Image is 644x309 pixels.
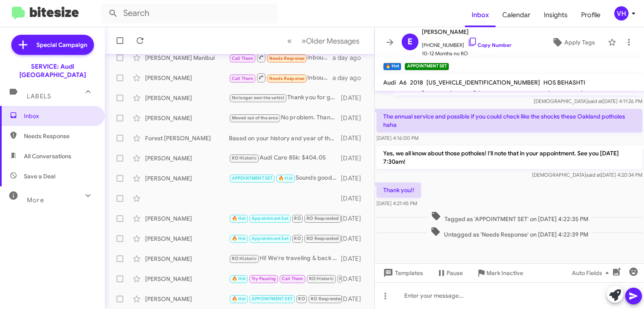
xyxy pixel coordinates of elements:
nav: Page navigation example [283,32,364,49]
div: [PERSON_NAME] [145,94,229,102]
span: said at [586,172,601,178]
span: Save a Deal [24,172,55,180]
div: My apologies for the delay. I see your car is here in service now. We'll see you back soon. [229,234,341,243]
button: Templates [375,265,430,281]
button: Mark Inactive [470,265,530,281]
div: a day ago [332,54,368,62]
span: More [27,196,44,204]
span: APPOINTMENT SET [232,175,273,181]
span: Special Campaign [36,41,87,49]
p: Thank you!! [377,183,421,198]
span: RO Historic [232,155,257,161]
span: 2018 [410,79,423,86]
span: Insights [537,3,574,27]
span: [DEMOGRAPHIC_DATA] [DATE] 4:11:26 PM [534,98,642,104]
span: Needs Response [24,132,95,140]
div: VH [614,6,628,21]
div: Thank you for getting back to me. I will update my records. [229,93,341,103]
p: The annual service and possible if you could check like the shocks these Oakland potholes haha [377,109,642,132]
button: Auto Fields [565,265,619,281]
span: RO [294,216,301,221]
div: [PERSON_NAME] [145,295,229,303]
span: A6 [399,79,407,86]
button: Previous [282,32,297,49]
span: Needs Response [269,56,305,61]
div: [DATE] [341,255,368,263]
button: Pause [430,265,470,281]
span: [DATE] 4:16:00 PM [377,135,418,141]
div: No problem. Thank you for getting back to me. I will update my records. [229,113,341,123]
div: Hi! We're traveling & back next week, we'll call then. [229,254,341,263]
div: Standard Maintenance (a long list- which includes an oil & filter change), Air Cleaner - Clean ho... [229,274,341,283]
small: 🔥 Hot [383,63,401,70]
small: APPOINTMENT SET [405,63,449,70]
span: 🔥 Hot [232,296,246,301]
div: [DATE] [341,214,368,223]
a: Special Campaign [11,35,94,55]
div: [DATE] [341,275,368,283]
p: Yes, we all know about those potholes! I'll note that in your appointment. See you [DATE] 7:30am! [377,146,642,169]
span: « [287,36,292,46]
span: Appointment Set [252,236,288,241]
span: RO [294,236,301,241]
div: a day ago [332,74,368,82]
span: [US_VEHICLE_IDENTIFICATION_NUMBER] [426,79,540,86]
div: Thank you [229,214,341,223]
div: [DATE] [341,174,368,183]
span: RO Historic [232,256,257,261]
div: [PERSON_NAME] [145,255,229,263]
div: [PERSON_NAME] [145,114,229,122]
span: Tagged as 'APPOINTMENT SET' on [DATE] 4:22:35 PM [428,211,592,223]
span: APPOINTMENT SET [252,296,293,301]
a: Copy Number [467,42,512,48]
div: Based on your history and year of the car, you are due for your 95k maintenance service which inc... [229,134,341,142]
span: [PERSON_NAME] [422,27,512,37]
div: [PERSON_NAME] [145,275,229,283]
div: [DATE] [341,154,368,162]
span: 10-12 Months no RO [422,49,512,58]
span: No longer own the vehicl [232,95,285,100]
div: Inbound Call [229,72,332,83]
span: Call Them [232,56,254,61]
a: Profile [574,3,607,27]
span: RO Historic [309,276,334,281]
div: [DATE] [341,94,368,102]
span: Inbox [465,3,496,27]
span: Appointment Set [252,216,288,221]
span: RO Responded Historic [339,276,390,281]
span: [DEMOGRAPHIC_DATA] [DATE] 4:20:34 PM [532,172,642,178]
span: [DATE] 4:21:45 PM [377,200,417,206]
button: Apply Tags [542,35,604,50]
span: [PHONE_NUMBER] [422,37,512,49]
span: Try Pausing [252,276,276,281]
div: [DATE] [341,295,368,303]
span: Audi [383,79,396,86]
div: [DATE] [341,234,368,243]
button: VH [607,6,635,21]
div: Audi Care 85k: $404.05 [229,153,341,163]
span: HOS BEHASHTI [543,79,585,86]
div: Forest [PERSON_NAME] [145,134,229,142]
div: [DATE] [341,194,368,203]
span: Call Them [282,276,304,281]
button: Next [296,32,364,49]
div: [PERSON_NAME] [145,174,229,183]
span: 🔥 Hot [232,236,246,241]
div: Inbound Call [229,52,332,63]
span: RO Responded [311,296,343,301]
span: RO Responded [306,236,339,241]
span: 🔥 Hot [278,175,293,181]
span: Needs Response [269,76,305,81]
span: Inbox [24,112,95,120]
span: Templates [382,265,423,281]
span: E [408,35,413,49]
span: Labels [27,93,51,100]
div: [PERSON_NAME] [145,154,229,162]
div: [PERSON_NAME] [145,74,229,82]
div: Sounds good, see you [DATE] 7:30am! [229,173,341,183]
div: My pleasure [229,294,341,304]
span: RO [298,296,305,301]
div: [DATE] [341,134,368,142]
span: said at [588,98,602,104]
